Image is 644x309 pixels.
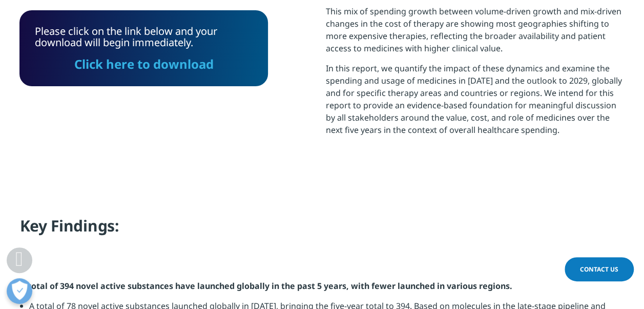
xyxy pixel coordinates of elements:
[326,62,625,144] p: In this report, we quantify the impact of these dynamics and examine the spending and usage of me...
[20,216,625,244] h4: Key Findings:
[7,278,32,304] button: Abrir preferencias
[20,280,512,291] strong: A total of 394 novel active substances have launched globally in the past 5 years, with fewer lau...
[326,5,625,62] p: This mix of spending growth between volume-driven growth and mix-driven changes in the cost of th...
[35,26,253,71] div: Please click on the link below and your download will begin immediately.
[565,257,634,281] a: Contact Us
[74,55,214,72] a: Click here to download
[580,265,618,274] span: Contact Us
